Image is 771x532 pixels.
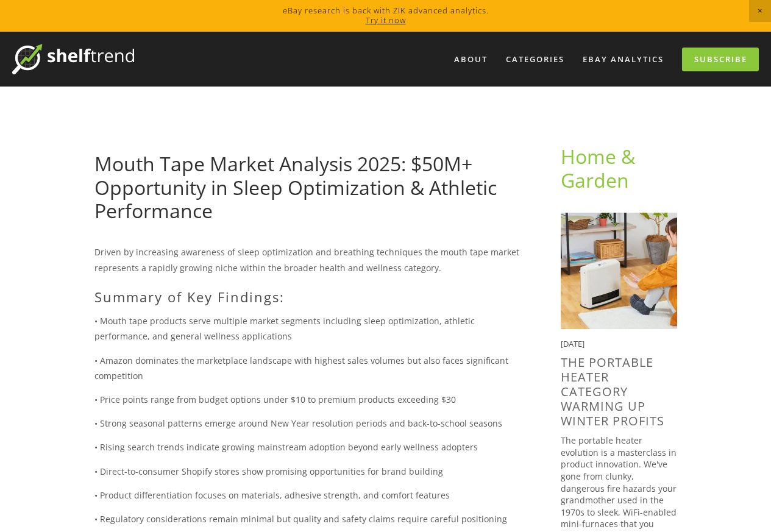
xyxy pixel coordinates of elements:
div: Categories [498,49,572,69]
p: • Rising search trends indicate growing mainstream adoption beyond early wellness adopters [94,439,522,455]
p: • Price points range from budget options under $10 to premium products exceeding $30 [94,392,522,407]
a: Subscribe [682,48,759,71]
a: The Portable Heater Category Warming Up Winter Profits [561,354,664,429]
p: • Amazon dominates the marketplace landscape with highest sales volumes but also faces significan... [94,353,522,383]
a: eBay Analytics [575,49,672,69]
p: • Mouth tape products serve multiple market segments including sleep optimization, athletic perfo... [94,313,522,344]
p: • Regulatory considerations remain minimal but quality and safety claims require careful positioning [94,511,522,527]
p: • Product differentiation focuses on materials, adhesive strength, and comfort features [94,488,522,503]
p: • Strong seasonal patterns emerge around New Year resolution periods and back-to-school seasons [94,416,522,431]
a: Home & Garden [561,143,640,193]
a: About [446,49,496,69]
a: Try it now [366,15,406,26]
h2: Summary of Key Findings: [94,289,522,305]
a: Mouth Tape Market Analysis 2025: $50M+ Opportunity in Sleep Optimization & Athletic Performance [94,151,497,224]
img: ShelfTrend [12,44,134,74]
p: Driven by increasing awareness of sleep optimization and breathing techniques the mouth tape mark... [94,244,522,275]
p: • Direct-to-consumer Shopify stores show promising opportunities for brand building [94,464,522,479]
img: The Portable Heater Category Warming Up Winter Profits [561,213,677,329]
time: [DATE] [561,338,584,349]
